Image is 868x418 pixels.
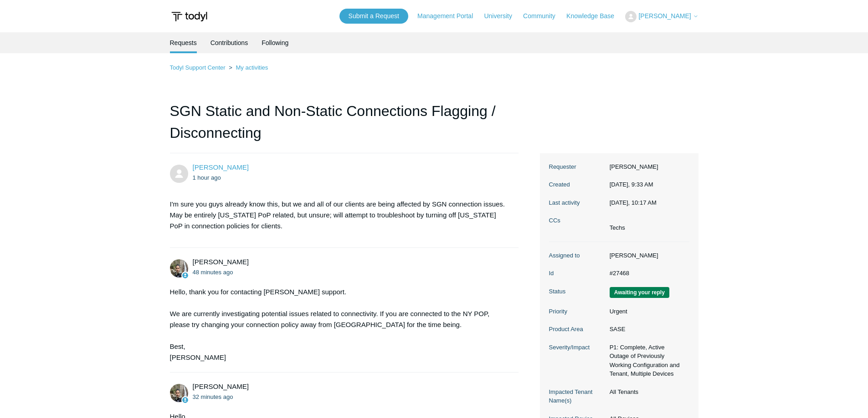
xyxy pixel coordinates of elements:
[170,64,227,71] li: Todyl Support Center
[193,383,249,390] span: Michael Tjader
[193,269,233,276] time: 08/15/2025, 09:45
[549,325,605,334] dt: Product Area
[236,64,268,71] a: My activities
[610,223,625,232] li: Techs
[605,343,689,378] dd: P1: Complete, Active Outage of Previously Working Configuration and Tenant, Multiple Devices
[605,307,689,316] dd: Urgent
[211,32,248,53] a: Contributions
[549,162,605,171] dt: Requester
[170,100,519,153] h1: SGN Static and Non-Static Connections Flagging / Disconnecting
[227,64,268,71] li: My activities
[625,11,698,22] button: [PERSON_NAME]
[193,258,249,266] span: Michael Tjader
[549,388,605,405] dt: Impacted Tenant Name(s)
[610,287,669,298] span: We are waiting for you to respond
[170,287,510,363] div: Hello, thank you for contacting [PERSON_NAME] support. We are currently investigating potential i...
[170,8,209,25] img: Todyl Support Center Help Center home page
[339,9,408,24] a: Submit a Request
[484,11,521,21] a: University
[549,216,605,225] dt: CCs
[605,325,689,334] dd: SASE
[193,174,221,181] time: 08/15/2025, 09:33
[193,163,249,171] span: Randall Kilgore
[549,287,605,296] dt: Status
[549,198,605,207] dt: Last activity
[193,393,233,400] time: 08/15/2025, 10:01
[638,12,691,20] span: [PERSON_NAME]
[170,64,226,71] a: Todyl Support Center
[549,269,605,278] dt: Id
[610,199,657,206] time: 08/15/2025, 10:17
[549,180,605,189] dt: Created
[549,343,605,352] dt: Severity/Impact
[170,32,197,53] li: Requests
[549,251,605,260] dt: Assigned to
[549,307,605,316] dt: Priority
[523,11,565,21] a: Community
[605,162,689,171] dd: [PERSON_NAME]
[193,163,249,171] a: [PERSON_NAME]
[566,11,623,21] a: Knowledge Base
[170,199,510,232] p: I'm sure you guys already know this, but we and all of our clients are being affected by SGN conn...
[605,388,689,397] dd: All Tenants
[417,11,482,21] a: Management Portal
[262,32,288,53] a: Following
[605,251,689,260] dd: [PERSON_NAME]
[605,269,689,278] dd: #27468
[610,181,653,188] time: 08/15/2025, 09:33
